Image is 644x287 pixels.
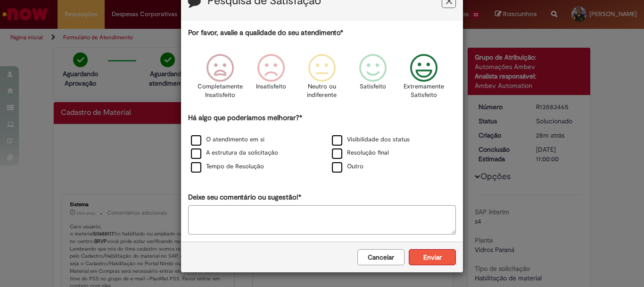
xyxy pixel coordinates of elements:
label: O atendimento em si [191,135,264,144]
label: A estrutura da solicitação [191,148,278,157]
label: Por favor, avalie a qualidade do seu atendimento* [188,28,343,38]
div: Neutro ou indiferente [298,47,346,112]
button: Enviar [409,249,456,265]
label: Visibilidade dos status [332,135,410,144]
p: Insatisfeito [256,82,286,91]
p: Satisfeito [360,82,386,91]
label: Resolução final [332,148,389,157]
label: Deixe seu comentário ou sugestão!* [188,192,301,202]
label: Outro [332,162,363,171]
label: Tempo de Resolução [191,162,264,171]
p: Completamente Insatisfeito [198,82,243,100]
div: Extremamente Satisfeito [400,47,448,112]
div: Insatisfeito [247,47,295,112]
div: Há algo que poderíamos melhorar?* [188,113,456,174]
p: Neutro ou indiferente [305,82,339,100]
div: Satisfeito [349,47,397,112]
p: Extremamente Satisfeito [404,82,444,100]
div: Completamente Insatisfeito [196,47,244,112]
button: Cancelar [357,249,405,265]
